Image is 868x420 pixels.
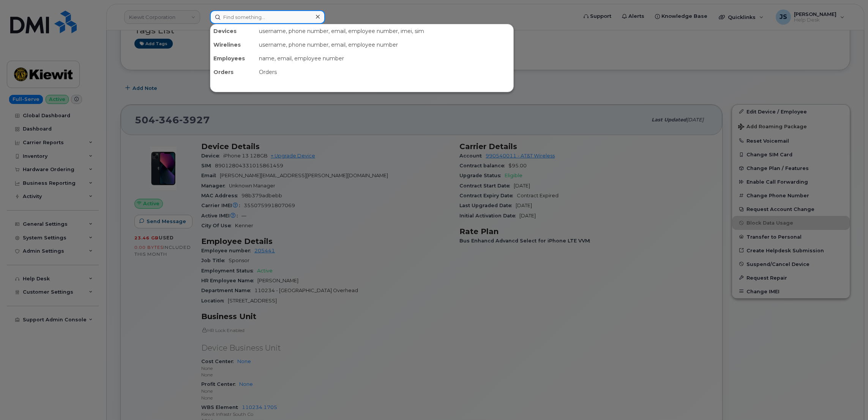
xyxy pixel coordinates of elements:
div: name, email, employee number [256,52,513,65]
div: username, phone number, email, employee number, imei, sim [256,24,513,38]
div: Wirelines [210,38,256,52]
div: Devices [210,24,256,38]
div: Employees [210,52,256,65]
div: Orders [210,65,256,79]
div: Orders [256,65,513,79]
div: username, phone number, email, employee number [256,38,513,52]
iframe: Messenger Launcher [835,387,862,414]
input: Find something... [210,10,325,24]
